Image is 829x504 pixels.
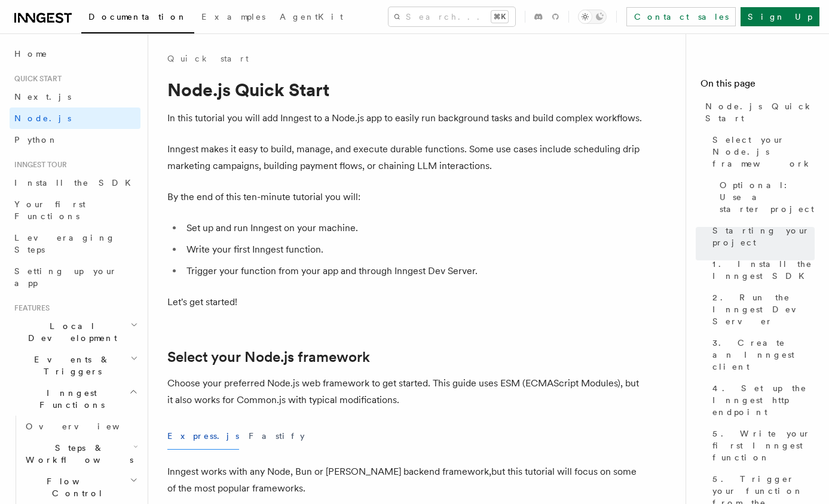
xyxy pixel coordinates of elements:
[712,337,815,373] span: 3. Create an Inngest client
[712,225,815,248] span: Starting your project
[201,12,265,21] span: Examples
[10,129,140,150] a: Python
[10,382,140,416] button: Inngest Functions
[14,92,71,102] span: Next.js
[249,423,305,450] button: Fastify
[21,437,140,471] button: Steps & Workflows
[10,303,50,313] span: Features
[389,7,515,26] button: Search...⌘K
[183,263,646,279] li: Trigger your function from your app and through Inngest Dev Server.
[194,4,273,32] a: Examples
[21,442,133,466] span: Steps & Workflows
[10,320,130,344] span: Local Development
[183,220,646,236] li: Set up and run Inngest on your machine.
[14,135,58,145] span: Python
[708,129,815,174] a: Select your Node.js framework
[167,375,646,408] p: Choose your preferred Node.js web framework to get started. This guide uses ESM (ECMAScript Modul...
[715,174,815,220] a: Optional: Use a starter project
[708,423,815,468] a: 5. Write your first Inngest function
[183,241,646,258] li: Write your first Inngest function.
[708,332,815,377] a: 3. Create an Inngest client
[21,471,140,504] button: Flow Control
[280,12,343,21] span: AgentKit
[167,53,249,64] a: Quick start
[10,43,140,64] a: Home
[10,74,62,84] span: Quick start
[700,76,815,96] h4: On this page
[21,416,140,437] a: Overview
[10,160,67,170] span: Inngest tour
[167,349,370,365] a: Select your Node.js framework
[14,178,138,188] span: Install the SDK
[10,387,129,411] span: Inngest Functions
[167,423,239,450] button: Express.js
[700,96,815,129] a: Node.js Quick Start
[21,475,130,499] span: Flow Control
[10,86,140,107] a: Next.js
[10,227,140,260] a: Leveraging Steps
[167,294,646,311] p: Let's get started!
[708,287,815,332] a: 2. Run the Inngest Dev Server
[10,193,140,227] a: Your first Functions
[26,422,149,431] span: Overview
[167,79,646,100] h1: Node.js Quick Start
[273,4,350,32] a: AgentKit
[491,11,508,23] kbd: ⌘K
[626,7,736,26] a: Contact sales
[10,354,130,377] span: Events & Triggers
[720,179,815,215] span: Optional: Use a starter project
[712,428,815,463] span: 5. Write your first Inngest function
[167,141,646,174] p: Inngest makes it easy to build, manage, and execute durable functions. Some use cases include sch...
[88,12,187,21] span: Documentation
[708,377,815,423] a: 4. Set up the Inngest http endpoint
[712,382,815,418] span: 4. Set up the Inngest http endpoint
[708,220,815,253] a: Starting your project
[705,100,815,124] span: Node.js Quick Start
[741,7,819,26] a: Sign Up
[708,253,815,287] a: 1. Install the Inngest SDK
[14,266,117,288] span: Setting up your app
[167,189,646,205] p: By the end of this ten-minute tutorial you will:
[14,48,48,60] span: Home
[14,199,85,221] span: Your first Functions
[712,291,815,327] span: 2. Run the Inngest Dev Server
[167,110,646,127] p: In this tutorial you will add Inngest to a Node.js app to easily run background tasks and build c...
[712,258,815,282] span: 1. Install the Inngest SDK
[578,10,607,24] button: Toggle dark mode
[81,4,194,33] a: Documentation
[167,463,646,497] p: Inngest works with any Node, Bun or [PERSON_NAME] backend framework,but this tutorial will focus ...
[10,107,140,129] a: Node.js
[10,260,140,294] a: Setting up your app
[14,113,71,123] span: Node.js
[712,134,815,170] span: Select your Node.js framework
[14,233,115,254] span: Leveraging Steps
[10,172,140,193] a: Install the SDK
[10,349,140,382] button: Events & Triggers
[10,315,140,349] button: Local Development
